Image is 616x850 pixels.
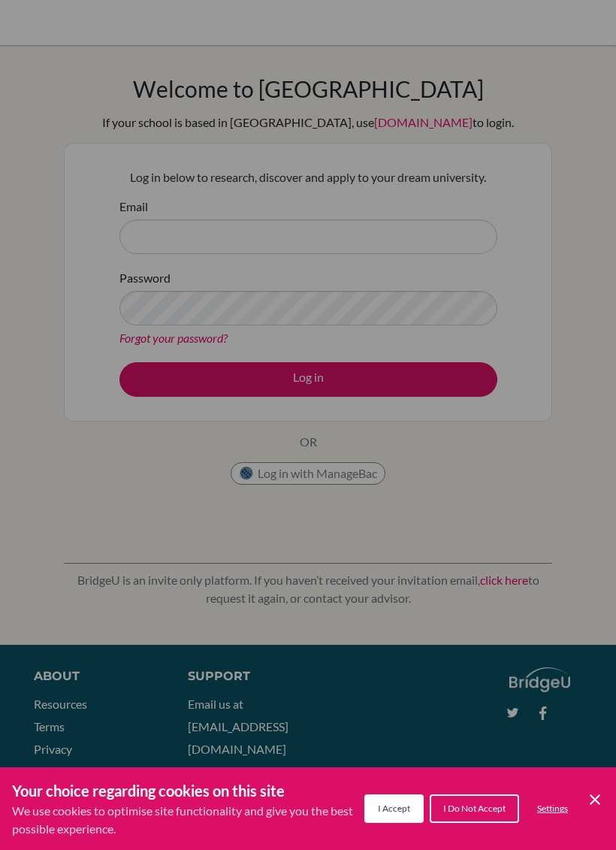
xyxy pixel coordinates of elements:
[12,779,364,802] h3: Your choice regarding cookies on this site
[537,803,568,814] span: Settings
[525,796,580,821] button: Settings
[586,791,604,809] button: Save and close
[364,794,424,823] button: I Accept
[430,794,519,823] button: I Do Not Accept
[12,802,364,838] p: We use cookies to optimise site functionality and give you the best possible experience.
[443,803,506,814] span: I Do Not Accept
[378,803,410,814] span: I Accept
